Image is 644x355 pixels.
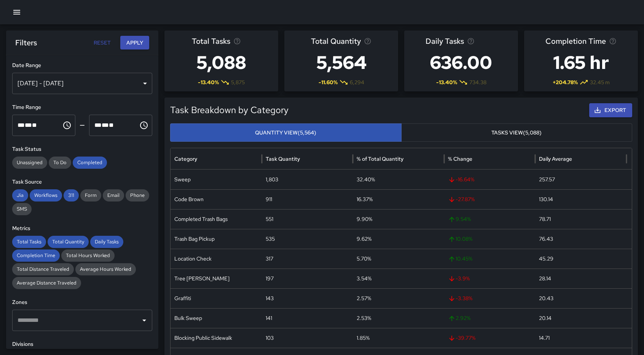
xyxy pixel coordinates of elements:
div: Bulk Sweep [171,308,262,328]
div: 317 [262,249,353,269]
span: Average Hours Worked [75,265,136,273]
div: Form [80,189,101,201]
span: -13.40 % [436,78,457,86]
div: 9.90% [353,209,444,229]
div: 551 [262,209,353,229]
span: Phone [126,192,149,199]
div: Graffiti [171,288,262,308]
div: Email [103,189,124,201]
span: 2.92 % [448,309,532,328]
span: Minutes [25,122,32,128]
span: Daily Tasks [90,238,123,246]
div: 14.71 [535,328,626,348]
div: 130.14 [535,189,626,209]
div: Category [174,155,197,162]
h3: 636.00 [426,47,497,78]
div: Average Distance Traveled [12,277,81,289]
div: Total Hours Worked [61,249,115,262]
span: Total Tasks [192,35,230,47]
div: 9.62% [353,229,444,249]
div: Location Check [171,249,262,269]
div: Unassigned [12,157,47,169]
div: % Change [448,155,472,162]
div: To Do [49,157,71,169]
span: -16.64 % [448,170,532,189]
div: Total Tasks [12,236,46,248]
div: 32.40% [353,170,444,189]
button: Apply [120,36,149,50]
span: Workflows [30,192,62,199]
span: Minutes [102,122,109,128]
div: 45.29 [535,249,626,269]
span: -3.38 % [448,289,532,308]
h6: Task Source [12,178,152,186]
span: Total Distance Traveled [12,265,74,273]
span: Completed [73,159,107,166]
div: 911 [262,189,353,209]
span: 6,294 [350,78,364,86]
div: Total Distance Traveled [12,263,74,275]
span: Average Distance Traveled [12,279,81,287]
span: 32.45 m [590,78,610,86]
div: 2.53% [353,308,444,328]
div: Workflows [30,189,62,201]
span: 9.54 % [448,209,532,229]
div: Total Quantity [48,236,89,248]
div: Completion Time [12,249,60,262]
span: Unassigned [12,159,47,166]
div: 16.37% [353,189,444,209]
span: -13.40 % [198,78,219,86]
span: Jia [12,192,28,199]
h6: Task Status [12,145,152,154]
span: Hours [18,122,25,128]
svg: Total task quantity in the selected period, compared to the previous period. [364,37,371,45]
div: Average Hours Worked [75,263,136,275]
span: Total Tasks [12,238,46,246]
span: 10.08 % [448,229,532,249]
span: Daily Tasks [426,35,464,47]
div: Task Quantity [266,155,300,162]
div: 2.57% [353,288,444,308]
div: 197 [262,269,353,288]
h6: Filters [15,37,37,49]
h3: 5,564 [311,47,371,78]
button: Quantity View(5,564) [170,123,402,142]
span: Meridiem [32,122,37,128]
svg: Average time taken to complete tasks in the selected period, compared to the previous period. [609,37,617,45]
button: Export [589,103,632,117]
div: 535 [262,229,353,249]
div: 311 [64,189,79,201]
div: 257.57 [535,170,626,189]
h3: 1.65 hr [545,47,617,78]
div: 28.14 [535,269,626,288]
div: 1,803 [262,170,353,189]
div: Daily Average [539,155,572,162]
h6: Divisions [12,340,152,349]
span: Form [80,192,101,199]
div: 5.70% [353,249,444,269]
span: 5,875 [231,78,245,86]
div: Jia [12,189,28,201]
div: Sweep [171,170,262,189]
span: 10.45 % [448,249,532,269]
div: 1.85% [353,328,444,348]
span: Completion Time [545,35,606,47]
span: Total Hours Worked [61,252,115,259]
span: Meridiem [109,122,114,128]
button: Tasks View(5,088) [401,123,633,142]
span: -27.87 % [448,190,532,209]
button: Choose time, selected time is 12:00 AM [59,118,75,133]
span: 734.38 [469,78,486,86]
h6: Zones [12,298,152,307]
div: 78.71 [535,209,626,229]
button: Reset [90,36,114,50]
div: % of Total Quantity [357,155,403,162]
div: Completed Trash Bags [171,209,262,229]
span: Total Quantity [311,35,361,47]
span: -11.60 % [319,78,338,86]
div: Completed [73,157,107,169]
span: Completion Time [12,252,60,259]
div: Tree Wells [171,269,262,288]
svg: Average number of tasks per day in the selected period, compared to the previous period. [467,37,475,45]
span: Total Quantity [48,238,89,246]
